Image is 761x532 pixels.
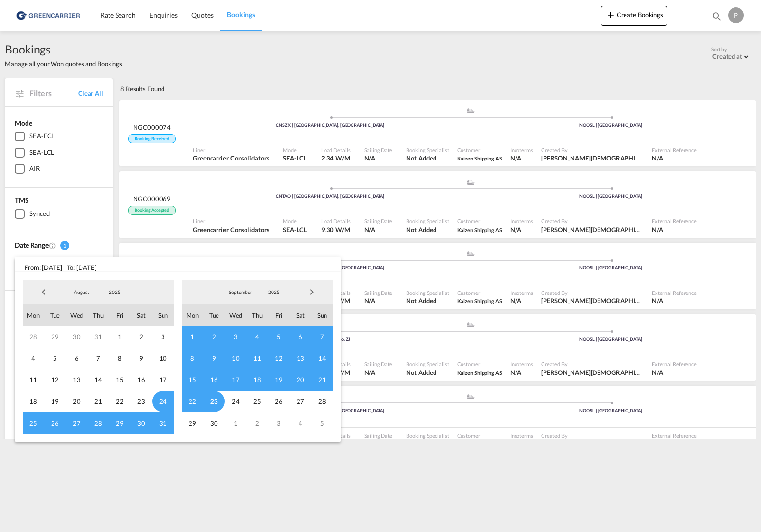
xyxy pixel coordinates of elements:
span: Sun [152,304,174,326]
span: Thu [246,304,268,326]
span: Fri [268,304,290,326]
md-select: Year: 2025 [98,285,132,299]
span: 2025 [99,289,131,295]
span: Tue [203,304,225,326]
md-select: Month: August [65,285,98,299]
span: Tue [44,304,66,326]
span: Sat [131,304,152,326]
span: 2025 [258,289,290,295]
span: Fri [109,304,131,326]
span: Thu [87,304,109,326]
span: Wed [225,304,246,326]
span: From: [DATE] To: [DATE] [15,257,341,272]
span: Sun [311,304,333,326]
span: Mon [23,304,44,326]
span: Wed [66,304,87,326]
span: September [225,289,256,295]
span: Previous Month [34,282,54,302]
span: Mon [182,304,203,326]
span: Next Month [302,282,322,302]
md-select: Month: September [224,285,257,299]
span: August [66,289,97,295]
md-select: Year: 2025 [257,285,291,299]
span: Sat [290,304,311,326]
